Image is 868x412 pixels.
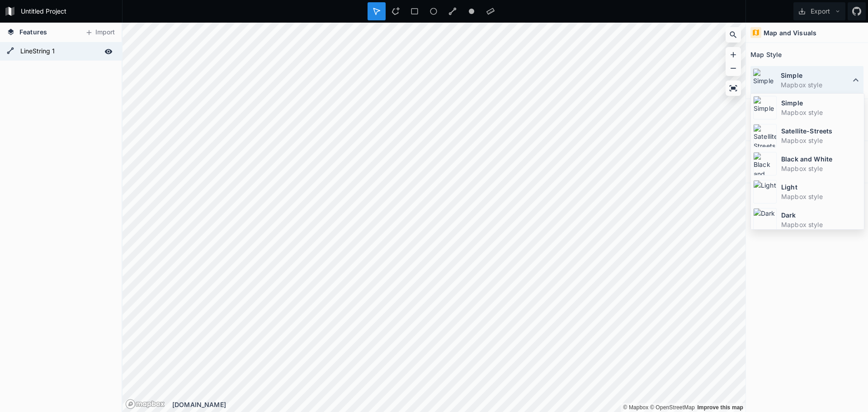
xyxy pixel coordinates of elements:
img: Black and White [753,152,777,175]
button: Import [80,25,119,40]
dd: Mapbox style [781,136,862,145]
dd: Mapbox style [781,108,862,117]
a: Mapbox logo [125,399,165,409]
h4: Map and Visuals [764,28,816,38]
dt: Black and White [781,154,862,164]
img: Satellite-Streets [753,124,777,147]
button: Export [793,2,845,20]
img: Simple [753,68,776,92]
a: Map feedback [697,404,743,411]
div: [DOMAIN_NAME] [172,400,745,409]
dt: Simple [781,71,850,80]
h2: Map Style [750,47,782,62]
a: Mapbox [623,404,648,411]
dt: Satellite-Streets [781,126,862,136]
a: OpenStreetMap [650,404,695,411]
dd: Mapbox style [781,192,862,201]
dt: Dark [781,210,862,220]
dt: Light [781,182,862,192]
dt: Simple [781,98,862,108]
img: Dark [753,208,777,232]
dd: Mapbox style [781,164,862,173]
img: Simple [753,96,777,119]
dd: Mapbox style [781,80,850,90]
span: Features [19,27,47,37]
img: Light [753,180,777,204]
dd: Mapbox style [781,220,862,229]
